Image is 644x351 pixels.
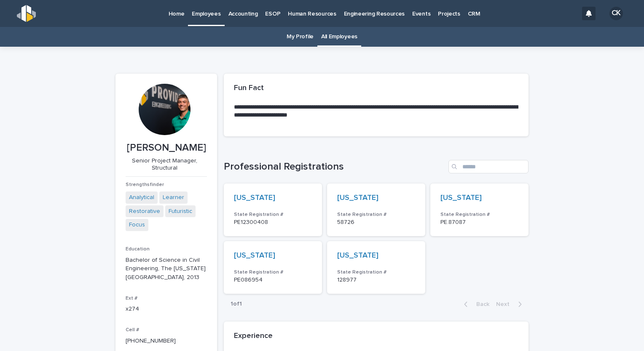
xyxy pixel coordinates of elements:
[337,277,415,284] p: 128977
[440,219,518,226] p: PE.87087
[224,183,322,236] a: [US_STATE] State Registration #PE12300408
[496,301,515,307] span: Next
[337,219,415,226] p: 58726
[129,207,160,216] a: Restorative
[471,301,489,307] span: Back
[126,306,139,312] a: x274
[337,251,378,261] a: [US_STATE]
[440,194,482,203] a: [US_STATE]
[234,211,312,218] h3: State Registration #
[224,294,249,314] p: 1 of 1
[126,338,176,344] a: [PHONE_NUMBER]
[609,7,623,20] div: CK
[327,183,425,236] a: [US_STATE] State Registration #58726
[287,27,314,47] a: My Profile
[126,142,207,154] p: [PERSON_NAME]
[129,193,154,202] a: Analytical
[224,161,445,173] h1: Professional Registrations
[129,221,145,229] a: Focus
[126,296,137,301] span: Ext #
[327,241,425,294] a: [US_STATE] State Registration #128977
[493,300,529,308] button: Next
[234,251,275,261] a: [US_STATE]
[224,241,322,294] a: [US_STATE] State Registration #PE086954
[126,157,204,172] p: Senior Project Manager, Structural
[321,27,357,47] a: All Employees
[17,5,36,22] img: s5b5MGTdWwFoU4EDV7nw
[440,211,518,218] h3: State Registration #
[234,219,312,226] p: PE12300408
[234,84,264,93] h2: Fun Fact
[126,256,207,282] p: Bachelor of Science in Civil Engineering, The [US_STATE][GEOGRAPHIC_DATA], 2013
[169,207,192,216] a: Futuristic
[457,300,493,308] button: Back
[430,183,529,236] a: [US_STATE] State Registration #PE.87087
[126,327,139,332] span: Cell #
[126,247,150,252] span: Education
[337,269,415,276] h3: State Registration #
[337,194,378,203] a: [US_STATE]
[337,211,415,218] h3: State Registration #
[234,277,312,284] p: PE086954
[234,269,312,276] h3: State Registration #
[126,182,164,187] span: Strengthsfinder
[234,332,273,341] h2: Experience
[163,193,184,202] a: Learner
[234,194,275,203] a: [US_STATE]
[448,160,529,173] input: Search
